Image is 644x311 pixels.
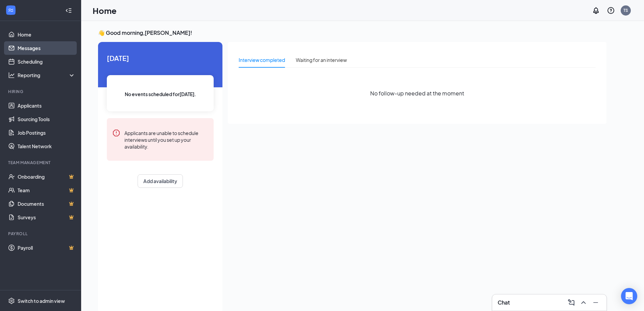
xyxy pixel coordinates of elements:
button: ChevronUp [578,297,589,308]
div: Reporting [18,72,76,79]
svg: QuestionInfo [607,6,615,15]
svg: ComposeMessage [567,298,575,307]
a: Home [18,28,75,41]
div: Waiting for an interview [296,56,347,64]
h3: Chat [498,299,510,306]
span: [DATE] [107,53,214,63]
div: TS [623,7,628,13]
div: Interview completed [239,56,285,64]
div: Hiring [8,89,74,94]
div: Applicants are unable to schedule interviews until you set up your availability. [124,129,208,150]
a: SurveysCrown [18,210,75,224]
svg: Notifications [592,6,600,15]
a: OnboardingCrown [18,170,75,183]
a: Applicants [18,99,75,112]
a: DocumentsCrown [18,197,75,210]
svg: Collapse [65,7,72,14]
svg: Minimize [592,298,600,307]
a: Messages [18,41,75,55]
a: Job Postings [18,126,75,139]
svg: ChevronUp [579,298,588,307]
div: Payroll [8,231,74,237]
div: Team Management [8,160,74,165]
div: Switch to admin view [18,297,65,304]
a: Sourcing Tools [18,112,75,126]
span: No follow-up needed at the moment [370,89,464,97]
button: Add availability [138,174,183,188]
h1: Home [93,5,117,16]
a: Talent Network [18,139,75,153]
svg: Analysis [8,72,15,79]
svg: Error [112,129,120,137]
span: No events scheduled for [DATE] . [125,90,196,98]
a: TeamCrown [18,183,75,197]
a: PayrollCrown [18,241,75,254]
button: Minimize [590,297,601,308]
svg: WorkstreamLogo [7,7,14,14]
h3: 👋 Good morning, [PERSON_NAME] ! [98,29,606,37]
div: Open Intercom Messenger [621,288,637,304]
svg: Settings [8,297,15,304]
a: Scheduling [18,55,75,68]
button: ComposeMessage [566,297,577,308]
